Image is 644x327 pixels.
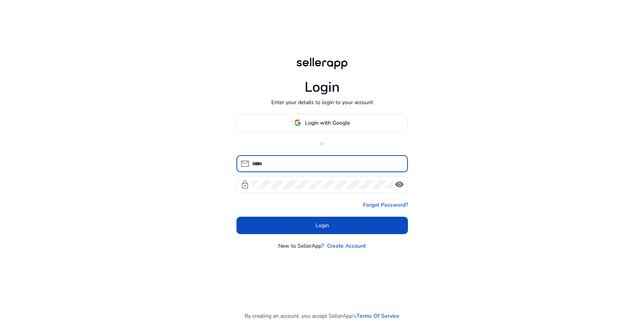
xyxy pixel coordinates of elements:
[236,114,408,132] button: Login with Google
[395,180,404,189] span: visibility
[327,242,366,250] a: Create Account
[315,221,329,229] span: Login
[363,201,408,209] a: Forgot Password?
[271,98,373,106] p: Enter your details to login to your account
[240,159,250,168] span: mail
[240,180,250,189] span: lock
[356,312,399,320] a: Terms Of Service
[236,139,408,147] p: or
[305,119,350,127] span: Login with Google
[305,79,340,96] h1: Login
[236,217,408,234] button: Login
[294,119,301,126] img: google-logo.svg
[278,242,324,250] p: New to SellerApp?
